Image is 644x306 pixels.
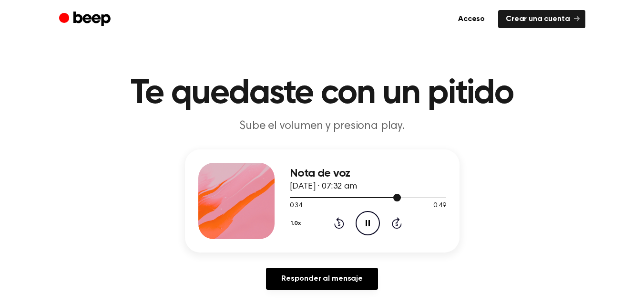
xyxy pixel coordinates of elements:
font: Te quedaste con un pitido [131,76,513,111]
font: Responder al mensaje [281,275,363,283]
a: Responder al mensaje [266,268,378,290]
a: Crear una cuenta [498,10,585,28]
font: Nota de voz [290,168,350,179]
font: Sube el volumen y presiona play. [239,120,405,132]
font: 0:34 [290,202,302,209]
a: Bip [59,10,113,29]
font: Acceso [458,15,485,23]
a: Acceso [450,10,492,28]
font: Crear una cuenta [506,15,570,23]
font: 1.0x [291,221,301,226]
button: 1.0x [290,215,305,232]
font: [DATE] · 07:32 am [290,182,357,191]
font: 0:49 [433,202,446,209]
